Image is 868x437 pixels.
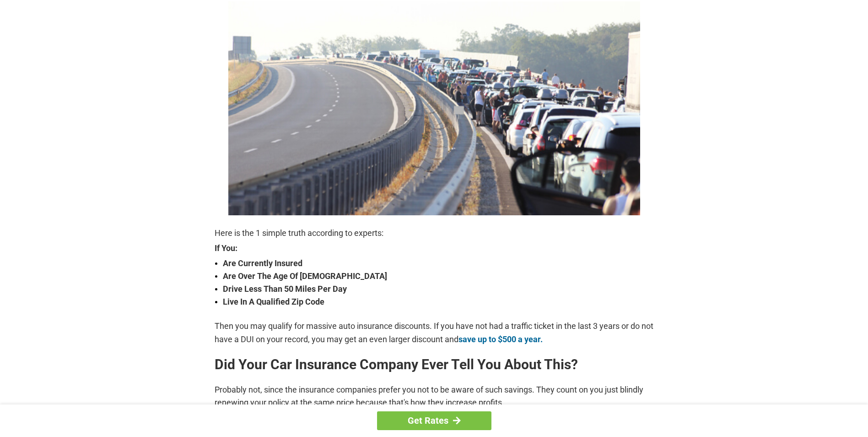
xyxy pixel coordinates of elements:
p: Probably not, since the insurance companies prefer you not to be aware of such savings. They coun... [215,383,654,409]
a: save up to $500 a year. [458,334,543,344]
p: Here is the 1 simple truth according to experts: [215,227,654,240]
strong: Live In A Qualified Zip Code [223,295,654,308]
a: Get Rates [377,411,491,430]
strong: Are Currently Insured [223,257,654,270]
strong: If You: [215,244,654,252]
strong: Are Over The Age Of [DEMOGRAPHIC_DATA] [223,270,654,283]
strong: Drive Less Than 50 Miles Per Day [223,283,654,295]
h2: Did Your Car Insurance Company Ever Tell You About This? [215,357,654,372]
p: Then you may qualify for massive auto insurance discounts. If you have not had a traffic ticket i... [215,320,654,345]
